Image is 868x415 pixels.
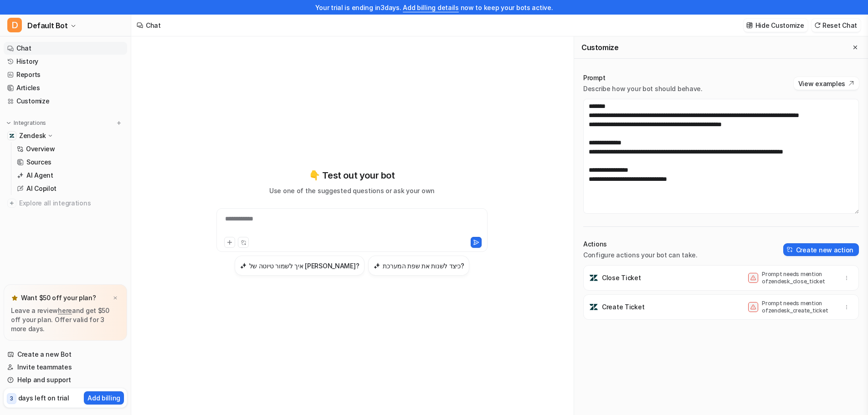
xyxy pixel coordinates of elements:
p: Prompt needs mention of zendesk_close_ticket [762,271,835,285]
a: Articles [4,82,127,94]
a: Create a new Bot [4,348,127,361]
p: Integrations [14,119,46,127]
h2: Customize [581,43,618,52]
span: Default Bot [27,19,68,32]
a: History [4,55,127,68]
button: Hide Customize [744,19,808,32]
button: Add billing [84,391,124,405]
button: Reset Chat [812,19,861,32]
a: Chat [4,42,127,55]
img: Zendesk [9,133,15,138]
p: 👇 Test out your bot [309,169,395,182]
img: x [113,295,118,301]
a: Help and support [4,374,127,386]
a: Customize [4,95,127,108]
span: Explore all integrations [19,196,123,210]
img: explore all integrations [7,199,16,208]
img: star [11,294,18,302]
p: Use one of the suggested questions or ask your own [269,186,435,195]
a: Explore all integrations [4,197,127,210]
img: כיצד לשנות את שפת המערכת? [374,262,380,269]
button: Integrations [4,118,49,128]
p: Add billing [87,393,120,403]
p: AI Agent [26,171,53,180]
img: menu_add.svg [116,120,122,126]
a: Add billing details [403,4,459,11]
p: Close Ticket [602,273,641,282]
button: איך לשמור טיוטה של טופס?איך לשמור טיוטה של [PERSON_NAME]? [235,256,365,276]
img: create-action-icon.svg [787,246,793,253]
a: AI Copilot [13,182,127,195]
p: Configure actions your bot can take. [583,251,698,260]
img: Create Ticket icon [589,302,598,312]
img: customize [746,22,753,29]
button: כיצד לשנות את שפת המערכת?כיצד לשנות את שפת המערכת? [368,256,469,276]
p: Actions [583,240,698,249]
p: Zendesk [19,131,46,140]
img: Close Ticket icon [589,273,598,282]
div: Chat [146,20,161,30]
p: Leave a review and get $50 off your plan. Offer valid for 3 more days. [11,306,120,333]
p: 3 [10,395,13,403]
p: Want $50 off your plan? [21,293,96,302]
a: Reports [4,68,127,81]
h3: איך לשמור טיוטה של [PERSON_NAME]? [249,261,360,271]
a: Sources [13,156,127,169]
p: Create Ticket [602,302,644,312]
p: Overview [26,144,55,154]
a: Invite teammates [4,361,127,374]
h3: כיצד לשנות את שפת המערכת? [383,261,464,271]
p: days left on trial [18,393,69,403]
button: Close flyout [850,42,861,53]
p: Prompt [583,73,703,82]
a: Overview [13,143,127,155]
img: reset [814,22,821,29]
p: Describe how your bot should behave. [583,84,703,93]
span: D [7,18,22,32]
p: Sources [26,158,51,167]
img: איך לשמור טיוטה של טופס? [240,262,247,269]
img: expand menu [5,120,12,126]
p: Prompt needs mention of zendesk_create_ticket [762,300,835,314]
p: AI Copilot [26,184,56,193]
a: AI Agent [13,169,127,182]
button: Create new action [783,243,859,256]
p: Hide Customize [755,20,804,30]
button: View examples [794,77,859,90]
a: here [58,307,72,314]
